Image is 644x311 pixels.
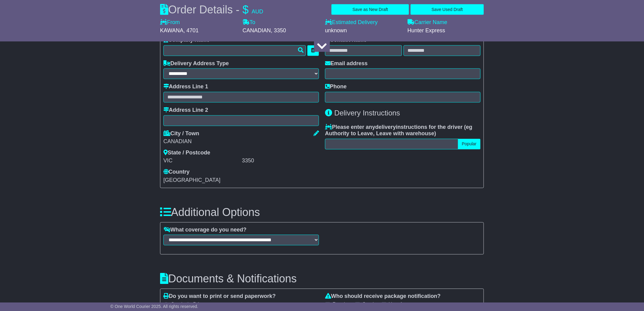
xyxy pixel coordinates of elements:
span: AUD [252,9,263,15]
span: Delivery Instructions [334,109,400,117]
div: CANADIAN [163,139,319,145]
label: Email address [325,61,368,67]
h3: Documents & Notifications [160,273,484,285]
button: Popular [458,139,481,150]
button: Save Used Draft [411,4,484,15]
label: What coverage do you need? [163,227,247,234]
button: Save as New Draft [331,4,409,15]
div: VIC [163,158,240,164]
label: City / Town [163,131,199,137]
label: Address Line 1 [163,84,208,90]
label: From [160,19,180,26]
label: Please enter any instructions for the driver ( ) [325,124,481,137]
label: Address Line 2 [163,107,208,114]
span: eg Authority to Leave, Leave with warehouse [325,124,472,137]
span: [GEOGRAPHIC_DATA] [163,177,220,183]
label: To [243,19,255,26]
label: Your Account [389,302,418,307]
label: Estimated Delivery [325,19,401,26]
span: $ [243,3,249,16]
label: Receiver [333,302,352,307]
label: Carrier Name [408,19,447,26]
label: Sender [362,302,378,307]
span: KAWANA [160,27,184,34]
span: , 4701 [184,27,199,34]
span: , 3350 [271,27,286,34]
label: Do you want to print or send paperwork? [163,293,276,300]
label: Send [171,302,182,307]
label: State / Postcode [163,150,210,157]
label: Country [163,169,190,176]
span: CANADIAN [243,27,271,34]
div: Hunter Express [408,27,484,34]
span: delivery [375,124,396,130]
label: Print [193,302,203,307]
label: Phone [325,84,347,90]
div: unknown [325,27,401,34]
label: Who should receive package notification? [325,293,441,300]
div: Order Details - [160,3,263,16]
h3: Additional Options [160,207,484,219]
span: © One World Courier 2025. All rights reserved. [110,304,198,309]
label: Delivery Address Type [163,61,229,67]
div: 3350 [242,158,319,164]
